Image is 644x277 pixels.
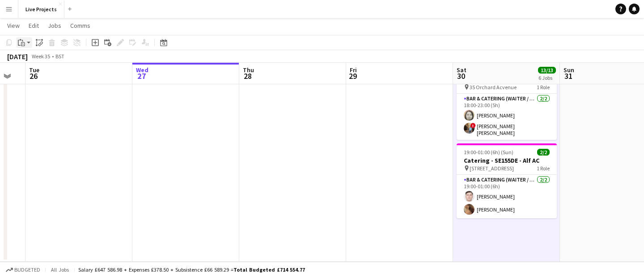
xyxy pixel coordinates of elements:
span: 2/2 [537,149,550,156]
div: Salary £647 586.98 + Expenses £378.50 + Subsistence £66 589.29 = [78,266,305,273]
span: 1 Role [537,84,550,91]
app-job-card: 19:00-01:00 (6h) (Sun)2/2Catering - SE155DE - Alf AC [STREET_ADDRESS]1 RoleBar & Catering (Waiter... [457,143,557,218]
span: 1 Role [537,165,550,172]
span: 19:00-01:00 (6h) (Sun) [464,149,513,156]
a: Comms [67,20,94,31]
a: Edit [25,20,42,31]
span: Edit [29,22,39,30]
span: 35 Orchard Acvenue [470,84,517,91]
span: 30 [455,71,466,81]
h3: Catering - SE155DE - Alf AC [457,156,557,164]
span: Wed [136,66,148,74]
span: Week 35 [30,53,52,60]
a: View [4,20,23,31]
div: BST [55,53,64,60]
a: Jobs [44,20,65,31]
span: Jobs [48,22,61,30]
span: Comms [70,22,90,30]
span: Sat [457,66,466,74]
span: 27 [135,71,148,81]
span: All jobs [49,266,71,273]
span: [STREET_ADDRESS] [470,165,514,172]
div: 6 Jobs [538,74,555,81]
button: Budgeted [4,265,42,275]
span: 13/13 [538,67,556,74]
span: ! [470,123,476,128]
app-card-role: Bar & Catering (Waiter / waitress)2/219:00-01:00 (6h)[PERSON_NAME][PERSON_NAME] [457,175,557,218]
span: View [7,22,20,30]
span: 31 [562,71,574,81]
button: Live Projects [18,0,64,18]
span: 28 [241,71,254,81]
app-job-card: 18:00-23:00 (5h)2/2Catering - CR08UB - Serita CL 35 Orchard Acvenue1 RoleBar & Catering (Waiter /... [457,62,557,140]
span: 26 [28,71,39,81]
span: Thu [243,66,254,74]
span: Tue [29,66,39,74]
div: [DATE] [7,52,28,61]
span: 29 [348,71,357,81]
span: Budgeted [14,267,40,273]
span: Fri [350,66,357,74]
span: Sun [563,66,574,74]
span: Total Budgeted £714 554.77 [233,266,305,273]
app-card-role: Bar & Catering (Waiter / waitress)2/218:00-23:00 (5h)[PERSON_NAME]![PERSON_NAME] [PERSON_NAME] [457,94,557,140]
